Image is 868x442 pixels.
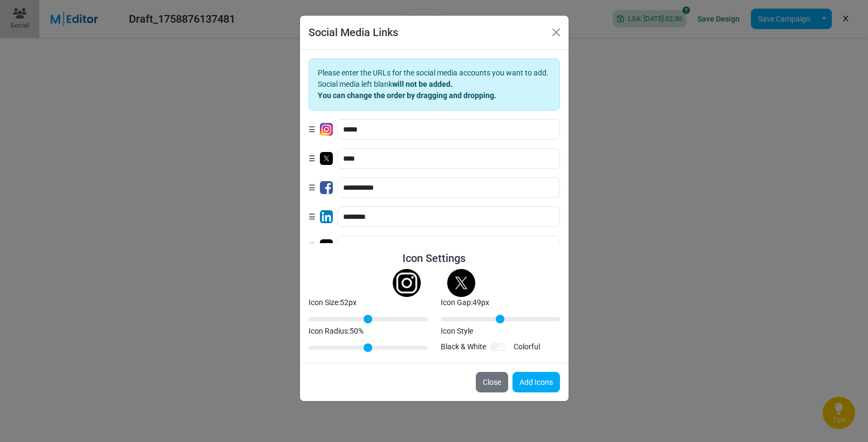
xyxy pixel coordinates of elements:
[340,298,348,307] span: 52
[309,24,398,40] h5: Social Media Links
[309,182,316,194] span: ☰
[441,326,473,337] label: Icon Style
[320,123,333,136] img: instagram_color.png
[309,124,316,135] span: ☰
[318,91,496,100] b: You can change the order by dragging and dropping.
[309,327,348,335] span: translation missing: en.translations.icon_radius
[393,269,421,297] img: instagram_bw.png
[441,297,489,308] label: Icon Gap: px
[309,326,364,337] label: : %
[320,210,333,223] img: linkedin_color.png
[514,341,540,353] div: Colorful
[309,297,357,308] label: Icon Size: px
[309,153,316,164] span: ☰
[309,240,316,252] span: ☰
[473,298,481,307] span: 49
[320,152,333,165] img: twitter_color.png
[320,181,333,194] img: facebook_color.png
[350,327,358,335] span: 50
[476,372,508,392] button: Close
[447,269,475,297] img: twitter_bw.png
[392,80,453,88] b: will not be added.
[441,341,486,353] div: Black & White
[309,58,560,110] div: Please enter the URLs for the social media accounts you want to add. Social media left blank
[512,372,560,392] button: Add Icons
[402,252,466,265] h5: Icon Settings
[320,239,333,252] img: tiktok_color.png
[309,211,316,223] span: ☰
